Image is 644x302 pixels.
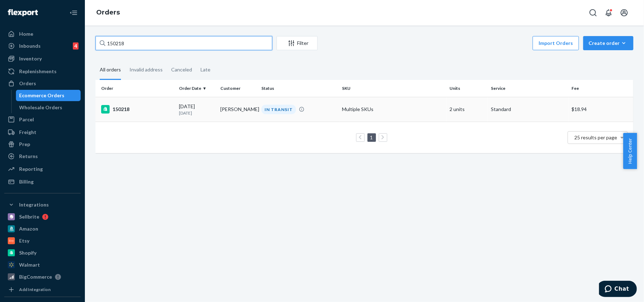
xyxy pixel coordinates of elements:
[19,92,65,99] div: Ecommerce Orders
[19,68,57,75] div: Replenishments
[73,42,79,50] div: 4
[4,127,81,138] a: Freight
[583,36,633,50] button: Create order
[4,235,81,246] a: Etsy
[19,286,51,292] div: Add Integration
[575,134,617,140] span: 25 results per page
[101,105,173,114] div: 150218
[4,271,81,283] a: BigCommerce
[588,40,628,47] div: Create order
[179,110,215,116] p: [DATE]
[277,36,318,50] button: Filter
[19,237,29,244] div: Etsy
[95,80,176,97] th: Order
[19,104,63,111] div: Wholesale Orders
[4,28,81,40] a: Home
[220,85,256,91] div: Customer
[100,60,121,80] div: All orders
[259,80,339,97] th: Status
[19,80,36,87] div: Orders
[4,176,81,187] a: Billing
[171,60,192,79] div: Canceled
[488,80,569,97] th: Service
[369,134,375,140] a: Page 1 is your current page
[8,9,38,16] img: Flexport logo
[4,66,81,77] a: Replenishments
[91,2,126,23] ol: breadcrumbs
[96,8,120,16] a: Orders
[4,163,81,175] a: Reporting
[4,40,81,52] a: Inbounds4
[19,129,36,136] div: Freight
[19,165,43,173] div: Reporting
[95,36,272,50] input: Search orders
[19,225,38,232] div: Amazon
[19,153,38,160] div: Returns
[533,36,579,50] button: Import Orders
[340,80,447,97] th: SKU
[201,60,210,79] div: Late
[447,97,488,122] td: 2 units
[617,6,631,20] button: Open account menu
[277,40,317,47] div: Filter
[4,199,81,210] button: Integrations
[4,285,81,294] a: Add Integration
[491,106,566,113] p: Standard
[623,133,637,169] button: Help Center
[4,211,81,222] a: Sellbrite
[129,60,163,79] div: Invalid address
[19,261,40,268] div: Walmart
[19,201,49,208] div: Integrations
[179,103,215,116] div: [DATE]
[4,259,81,271] a: Walmart
[569,80,633,97] th: Fee
[19,42,41,50] div: Inbounds
[19,178,34,185] div: Billing
[19,213,39,220] div: Sellbrite
[19,273,52,280] div: BigCommerce
[4,78,81,89] a: Orders
[19,116,34,123] div: Parcel
[447,80,488,97] th: Units
[4,114,81,125] a: Parcel
[599,281,637,298] iframe: Opens a widget where you can chat to one of our agents
[66,6,81,20] button: Close Navigation
[4,247,81,259] a: Shopify
[4,223,81,234] a: Amazon
[19,141,30,148] div: Prep
[176,80,217,97] th: Order Date
[16,90,81,101] a: Ecommerce Orders
[261,105,296,114] div: IN TRANSIT
[602,6,616,20] button: Open notifications
[4,139,81,150] a: Prep
[217,97,259,122] td: [PERSON_NAME]
[19,249,36,256] div: Shopify
[16,102,81,113] a: Wholesale Orders
[569,97,633,122] td: $18.94
[586,6,600,20] button: Open Search Box
[19,55,42,62] div: Inventory
[340,97,447,122] td: Multiple SKUs
[4,151,81,162] a: Returns
[4,53,81,64] a: Inventory
[19,30,33,37] div: Home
